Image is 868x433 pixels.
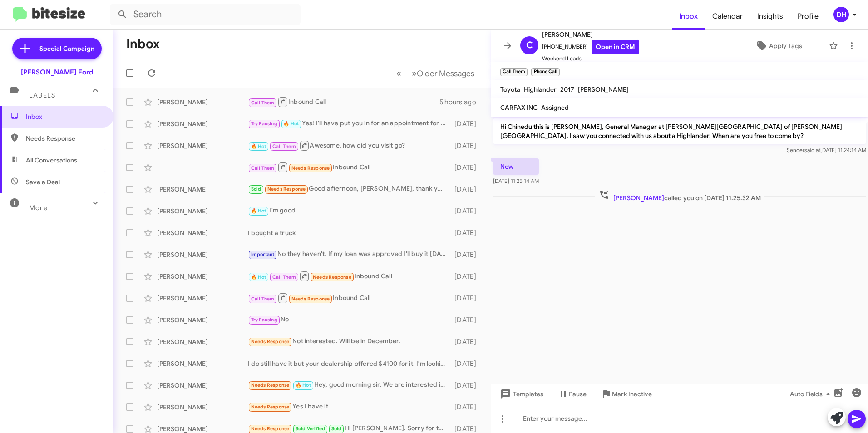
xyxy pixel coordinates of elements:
div: [DATE] [450,141,483,150]
div: [PERSON_NAME] [157,141,248,150]
p: Hi Chinedu this is [PERSON_NAME], General Manager at [PERSON_NAME][GEOGRAPHIC_DATA] of [PERSON_NA... [493,118,866,144]
span: Profile [790,3,826,30]
div: [PERSON_NAME] [157,250,248,259]
span: Needs Response [267,186,306,192]
div: Inbound Call [248,162,450,173]
div: [PERSON_NAME] [157,337,248,346]
a: Insights [750,3,790,30]
span: More [29,204,48,212]
span: Toyota [500,85,520,93]
span: [DATE] 11:25:14 AM [493,177,539,184]
span: 🔥 Hot [251,208,266,214]
div: [PERSON_NAME] [157,294,248,303]
span: Sold [331,426,342,432]
span: 🔥 Hot [251,143,266,149]
span: [PERSON_NAME] [578,85,629,93]
div: [DATE] [450,185,483,194]
span: CARFAX INC [500,103,538,112]
div: [PERSON_NAME] [157,272,248,281]
span: said at [804,147,820,153]
span: Needs Response [291,165,330,171]
button: DH [826,7,858,22]
div: [DATE] [450,315,483,325]
div: No [248,315,450,325]
span: Highlander [524,85,557,93]
span: Needs Response [26,134,103,143]
div: Yes I have it [248,402,450,412]
span: Try Pausing [251,317,277,323]
span: Special Campaign [39,44,94,53]
button: Mark Inactive [594,386,659,402]
div: [DATE] [450,272,483,281]
div: [PERSON_NAME] [157,98,248,107]
div: DH [833,7,849,22]
span: 2017 [560,85,574,93]
span: Pause [569,386,587,402]
button: Apply Tags [732,38,824,54]
div: Hey, good morning sir. We are interested in selling it. the issue is getting it to you. We work i... [248,380,450,390]
span: Auto Fields [790,386,833,402]
button: Previous [391,64,407,83]
div: Inbound Call [248,96,439,108]
span: Needs Response [313,274,351,280]
a: Open in CRM [592,40,639,54]
span: Inbox [26,112,103,121]
span: Needs Response [251,404,290,410]
span: [PERSON_NAME] [613,194,664,202]
div: Yes! I'll have put you in for an appointment for 2pm and have my representative send over your co... [248,118,450,129]
button: Next [406,64,480,83]
span: Important [251,251,275,257]
div: [PERSON_NAME] [157,315,248,325]
span: » [412,68,417,79]
p: Now [493,158,539,175]
input: Search [110,4,301,25]
span: Templates [498,386,543,402]
span: called you on [DATE] 11:25:32 AM [595,189,764,202]
div: No they haven't. If my loan was approved I'll buy it [DATE]. Was the financing approved? [248,249,450,260]
div: [DATE] [450,250,483,259]
a: Calendar [705,3,750,30]
span: Call Them [272,143,296,149]
span: Sold [251,186,261,192]
span: C [526,38,533,53]
div: [PERSON_NAME] [157,359,248,368]
a: Special Campaign [12,38,102,59]
span: Labels [29,91,55,99]
div: [DATE] [450,119,483,128]
span: Older Messages [417,69,474,79]
div: [PERSON_NAME] [157,207,248,216]
span: Weekend Leads [542,54,639,63]
span: Call Them [251,100,275,106]
span: Inbox [672,3,705,30]
span: Call Them [251,165,275,171]
span: Needs Response [251,382,290,388]
div: [DATE] [450,403,483,412]
div: Good afternoon, [PERSON_NAME], thank you for your text and follow up. It is a testament to Banist... [248,184,450,194]
button: Templates [491,386,551,402]
h1: Inbox [126,37,160,51]
span: [PERSON_NAME] [542,29,639,40]
div: [DATE] [450,163,483,172]
span: Call Them [251,296,275,302]
div: [DATE] [450,207,483,216]
div: [PERSON_NAME] [157,403,248,412]
div: [PERSON_NAME] [157,185,248,194]
span: Needs Response [251,339,290,344]
div: [PERSON_NAME] [157,381,248,390]
div: [PERSON_NAME] [157,119,248,128]
span: Mark Inactive [612,386,652,402]
span: 🔥 Hot [296,382,311,388]
div: [DATE] [450,337,483,346]
button: Auto Fields [783,386,841,402]
small: Call Them [500,68,528,76]
span: « [396,68,401,79]
div: [DATE] [450,228,483,237]
span: Try Pausing [251,121,277,127]
div: I bought a truck [248,228,450,237]
div: [PERSON_NAME] Ford [21,68,93,77]
span: 🔥 Hot [251,274,266,280]
span: Sender [DATE] 11:24:14 AM [787,147,866,153]
div: [DATE] [450,381,483,390]
div: [PERSON_NAME] [157,228,248,237]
